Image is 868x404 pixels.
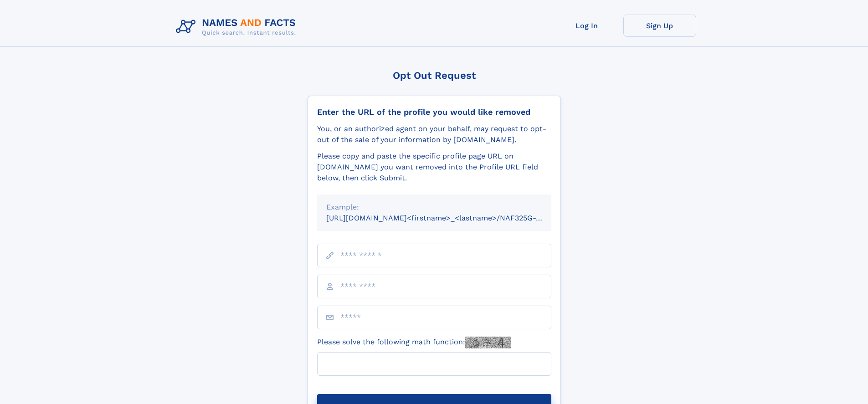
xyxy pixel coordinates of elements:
[317,337,511,348] label: Please solve the following math function:
[308,70,561,81] div: Opt Out Request
[317,107,551,117] div: Enter the URL of the profile you would like removed
[550,15,623,37] a: Log In
[326,202,542,213] div: Example:
[317,123,551,145] div: You, or an authorized agent on your behalf, may request to opt-out of the sale of your informatio...
[317,151,551,184] div: Please copy and paste the specific profile page URL on [DOMAIN_NAME] you want removed into the Pr...
[623,15,696,37] a: Sign Up
[326,214,569,222] small: [URL][DOMAIN_NAME]<firstname>_<lastname>/NAF325G-xxxxxxxx
[172,15,303,39] img: Logo Names and Facts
